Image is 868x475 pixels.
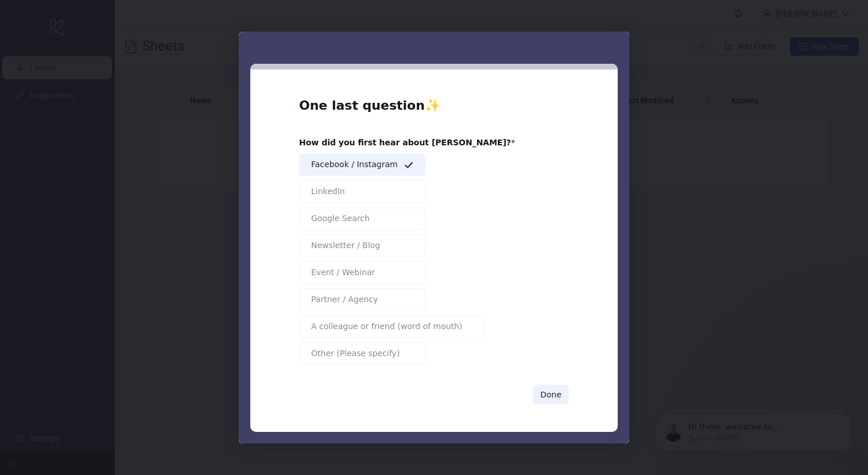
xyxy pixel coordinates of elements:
p: Message from Tyan, sent 1d ago [50,44,198,55]
button: Newsletter / Blog [299,234,425,257]
h2: ✨ [299,97,569,121]
span: A colleague or friend (word of mouth) [311,320,462,333]
span: Other (Please specify) [311,347,400,360]
button: LinkedIn [299,180,425,203]
button: Other (Please specify) [299,342,425,365]
span: Newsletter / Blog [311,240,380,252]
button: A colleague or friend (word of mouth) [299,315,483,338]
span: Partner / Agency [311,294,378,306]
button: Google Search [299,207,425,230]
span: Hi there, welcome to [DOMAIN_NAME]. I'll reach out via e-mail separately, but just wanted you to ... [50,33,197,111]
button: Event / Webinar [299,261,425,284]
img: Profile image for Tyan [26,34,44,53]
button: Partner / Agency [299,288,425,311]
b: How did you first hear about [PERSON_NAME]? [299,138,511,147]
b: One last question [299,98,425,113]
span: LinkedIn [311,186,345,198]
div: message notification from Tyan, 1d ago. Hi there, welcome to Kitchn.io. I'll reach out via e-mail... [17,24,212,62]
button: Done [533,385,569,404]
span: Facebook / Instagram [311,159,398,171]
span: Event / Webinar [311,267,375,279]
span: Google Search [311,213,370,225]
button: Facebook / Instagram [299,153,425,176]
